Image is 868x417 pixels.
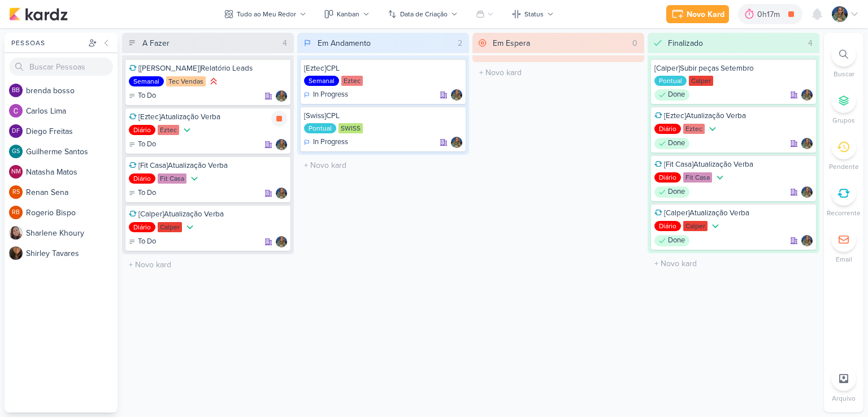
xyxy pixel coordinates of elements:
[801,89,813,101] img: Isabella Gutierres
[129,76,164,86] div: Semanal
[276,188,287,199] img: Isabella Gutierres
[654,235,689,246] div: Done
[493,37,530,49] div: Em Espera
[129,236,156,247] div: To Do
[654,208,813,218] div: [Calper]Atualização Verba
[710,220,721,232] div: Prioridade Baixa
[801,235,813,246] div: Responsável: Isabella Gutierres
[801,186,813,198] div: Responsável: Isabella Gutierres
[9,185,23,199] div: Renan Sena
[668,89,685,101] p: Done
[138,188,156,199] p: To Do
[666,5,729,23] button: Novo Kard
[683,172,712,183] div: Fit Casa
[313,137,348,148] p: In Progress
[271,111,287,127] div: Parar relógio
[654,111,813,121] div: [Eztec]Atualização Verba
[689,76,713,86] div: Calper
[184,221,196,233] div: Prioridade Baixa
[9,145,23,158] div: Guilherme Santos
[26,166,118,178] div: N a t a s h a M a t o s
[124,257,292,273] input: + Novo kard
[9,84,23,97] div: brenda bosso
[654,63,813,73] div: [Calper]Subir peças Setembro
[208,76,219,87] div: Prioridade Alta
[276,139,287,150] div: Responsável: Isabella Gutierres
[129,173,155,184] div: Diário
[654,221,681,231] div: Diário
[276,236,287,247] img: Isabella Gutierres
[338,123,363,133] div: SWISS
[451,137,462,148] div: Responsável: Isabella Gutierres
[683,124,705,134] div: Eztec
[9,104,23,118] img: Carlos Lima
[654,89,689,101] div: Done
[668,37,703,49] div: Finalizado
[824,42,863,79] li: Ctrl + F
[26,186,118,198] div: R e n a n S e n a
[304,63,462,73] div: [Eztec]CPL
[9,58,113,76] input: Buscar Pessoas
[142,37,170,49] div: A Fazer
[129,209,287,219] div: [Calper]Atualização Verba
[714,172,726,183] div: Prioridade Baixa
[158,173,186,184] div: Fit Casa
[9,165,23,179] div: Natasha Matos
[166,76,206,86] div: Tec Vendas
[300,157,467,173] input: + Novo kard
[687,8,724,20] div: Novo Kard
[451,89,462,101] div: Responsável: Isabella Gutierres
[683,221,708,231] div: Calper
[650,255,817,272] input: + Novo kard
[276,90,287,102] img: Isabella Gutierres
[129,90,156,102] div: To Do
[181,124,193,136] div: Prioridade Baixa
[12,88,20,94] p: bb
[832,393,856,403] p: Arquivo
[304,89,348,101] div: In Progress
[278,37,292,49] div: 4
[801,235,813,246] img: Isabella Gutierres
[9,124,23,138] div: Diego Freitas
[475,64,642,81] input: + Novo kard
[276,139,287,150] img: Isabella Gutierres
[12,128,20,134] p: DF
[801,89,813,101] div: Responsável: Isabella Gutierres
[304,137,348,148] div: In Progress
[801,138,813,149] div: Responsável: Isabella Gutierres
[836,254,852,264] p: Email
[11,169,21,175] p: NM
[26,85,118,97] div: b r e n d a b o s s o
[9,226,23,240] img: Sharlene Khoury
[313,89,348,101] p: In Progress
[26,125,118,137] div: D i e g o F r e i t a s
[26,207,118,219] div: R o g e r i o B i s p o
[9,206,23,219] div: Rogerio Bispo
[654,76,687,86] div: Pontual
[832,6,848,22] img: Isabella Gutierres
[129,188,156,199] div: To Do
[158,125,179,135] div: Eztec
[451,137,462,148] img: Isabella Gutierres
[276,90,287,102] div: Responsável: Isabella Gutierres
[129,139,156,150] div: To Do
[26,247,118,259] div: S h i r l e y T a v a r e s
[129,160,287,171] div: [Fit Casa]Atualização Verba
[654,138,689,149] div: Done
[189,173,200,184] div: Prioridade Baixa
[628,37,642,49] div: 0
[26,227,118,239] div: S h a r l e n e K h o u r y
[707,123,718,134] div: Prioridade Baixa
[801,186,813,198] img: Isabella Gutierres
[341,76,363,86] div: Eztec
[834,69,854,79] p: Buscar
[138,139,156,150] p: To Do
[801,138,813,149] img: Isabella Gutierres
[804,37,817,49] div: 4
[12,210,20,216] p: RB
[451,89,462,101] img: Isabella Gutierres
[304,76,339,86] div: Semanal
[668,138,685,149] p: Done
[668,186,685,198] p: Done
[654,172,681,183] div: Diário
